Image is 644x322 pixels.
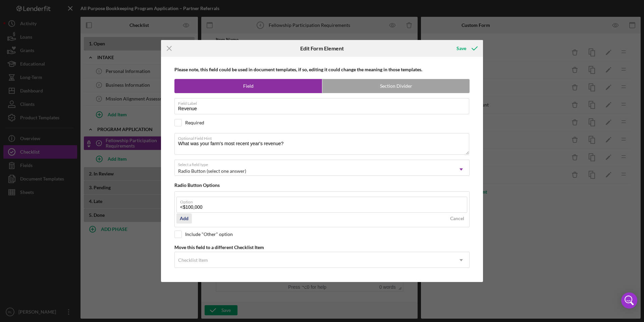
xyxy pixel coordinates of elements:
label: Field [175,79,322,93]
b: Radio Button Options [174,182,220,188]
div: Include "Other" option [185,232,233,237]
div: Open Intercom Messenger [621,292,637,309]
button: Save [450,42,483,55]
textarea: What was your farm's most recent year's revenue? [174,133,469,155]
div: Save [457,42,466,55]
button: Cancel [447,213,468,224]
div: Add [180,213,189,224]
label: Optional Field Hint [178,133,469,141]
b: Please note, this field could be used in document templates, if so, editing it could change the m... [174,67,422,72]
b: Move this field to a different Checklist Item [174,244,264,250]
h6: Edit Form Element [300,45,344,51]
label: Section Divider [322,79,470,93]
body: Rich Text Area. Press ALT-0 for help. [5,5,181,13]
div: Checklist Item [178,257,208,263]
div: Radio Button (select one answer) [178,168,246,174]
label: Option [180,197,467,204]
label: Field Label [178,98,469,106]
div: . [5,5,181,13]
div: Cancel [450,213,464,224]
div: Required [185,120,204,125]
button: Add [176,213,192,224]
